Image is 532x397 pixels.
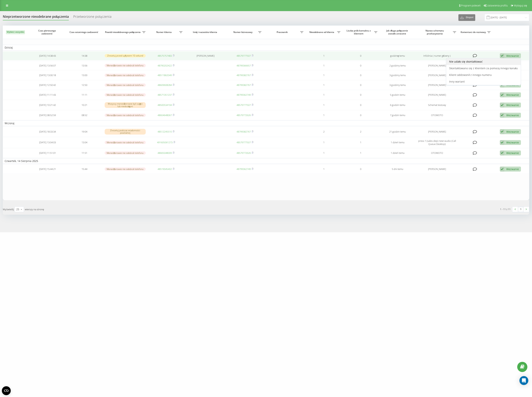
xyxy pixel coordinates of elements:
[418,29,452,35] span: Nazwa schematu przekazywania
[158,113,172,117] a: 48604648067
[518,207,523,212] a: 1
[105,167,146,171] div: Menedżerowie nie odebrali telefonu
[33,29,62,35] span: Czas pierwszego zadzwonić
[158,83,172,87] a: 48609608284
[237,93,251,96] a: 48799362749
[29,111,66,120] td: [DATE] 08:52:59
[305,127,342,137] td: 2
[66,81,103,90] td: 12:50
[29,137,66,148] td: [DATE] 13:04:03
[158,167,172,171] a: 48519045402
[237,54,251,57] a: 48579777507
[158,130,172,133] a: 48512245510
[519,376,528,385] div: Open Intercom Messenger
[188,31,223,34] span: Imię i nazwisko klienta
[506,54,519,58] div: Wezwanie
[460,31,487,34] span: Komentarz do rozmowy
[379,61,416,70] td: 2 godziny temu
[416,51,458,60] td: Infolinia ( numer główny )
[158,64,172,67] a: 48790202422
[66,90,103,99] td: 11:11
[66,148,103,158] td: 11:51
[66,127,103,137] td: 19:04
[305,111,342,120] td: 1
[3,45,529,50] td: Dzisiaj
[105,64,146,67] div: Menedżerowie nie odebrali telefonu
[228,31,258,34] span: Numer biznesowy
[105,54,146,57] div: Zresetuj przed upływem 10 sekund
[379,100,416,110] td: 6 godzin temu
[237,130,251,133] a: 48799382767
[25,208,44,211] span: wierszy na stronę
[305,137,342,148] td: 1
[416,127,458,137] td: [PERSON_NAME]
[416,111,458,120] td: OTOMOTO
[184,51,227,60] td: [PERSON_NAME]
[487,4,508,7] span: Ustawienia profilu
[379,111,416,120] td: 7 godzin temu
[305,51,342,60] td: 1
[449,80,465,83] span: Inny wariant
[416,100,458,110] td: Schemat testowy
[237,83,251,87] a: 48799382767
[305,100,342,110] td: 1
[458,14,475,21] button: Eksport
[237,103,251,107] a: 48579777507
[342,51,379,60] td: 0
[449,73,492,77] span: Klient oddzwonił z innego numeru
[29,100,66,110] td: [DATE] 10:21:42
[305,61,342,70] td: 1
[66,51,103,60] td: 14:38
[66,71,103,80] td: 13:00
[2,386,11,395] button: Open CMP widget
[305,90,342,99] td: 1
[158,54,172,57] a: 48575757483
[305,81,342,90] td: 1
[105,129,146,134] div: Zresetuj podczas wiadomości powitalnej
[66,111,103,120] td: 08:52
[66,61,103,70] td: 13:56
[29,165,66,174] td: [DATE] 15:44:21
[105,31,142,34] span: Powód nieodebranego połączenia
[506,103,519,107] div: Wezwanie
[449,66,518,70] span: Skontaktowano się z klientem za pomocą innego kanału
[506,167,519,171] div: Wezwanie
[105,102,146,108] div: Wszyscy menedżerowie byli zajęci lub niedostępni
[66,100,103,110] td: 10:21
[506,93,519,97] div: Wezwanie
[3,158,529,164] td: Czwartek, 14 Sierpnia 2025
[158,93,172,96] a: 48571351237
[416,165,458,174] td: [PERSON_NAME]
[506,113,519,117] div: Wezwanie
[149,31,179,34] span: Numer klienta
[379,137,416,148] td: 1 dzień temu
[383,29,412,35] span: Jak długo połączenie zostało utracone
[342,71,379,80] td: 0
[237,113,251,117] a: 48579772626
[29,90,66,99] td: [DATE] 11:11:43
[66,165,103,174] td: 15:44
[461,4,481,7] span: Program poleceń
[237,167,251,171] a: 48799362749
[416,148,458,158] td: OTOMOTO
[416,137,458,148] td: press 1 (sales dep) new+audio (Call Queue Desktop)
[506,141,519,144] div: Wezwanie
[342,90,379,99] td: 0
[416,81,458,90] td: [PERSON_NAME]
[3,208,14,211] span: Wyświetlij
[305,71,342,80] td: 1
[105,83,146,87] div: Menedżerowie nie odebrali telefonu
[379,51,416,60] td: godzinę temu
[305,148,342,158] td: 1
[379,165,416,174] td: 5 dni temu
[29,148,66,158] td: [DATE] 11:51:01
[416,90,458,99] td: [PERSON_NAME]
[342,61,379,70] td: 0
[514,4,527,7] span: Wyloguj się
[416,61,458,70] td: [PERSON_NAME]
[237,141,251,144] a: 48579777507
[6,30,25,34] button: Wybierz wszystko
[29,71,66,80] td: [DATE] 13:00:18
[16,207,19,211] div: 25
[342,148,379,158] td: 1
